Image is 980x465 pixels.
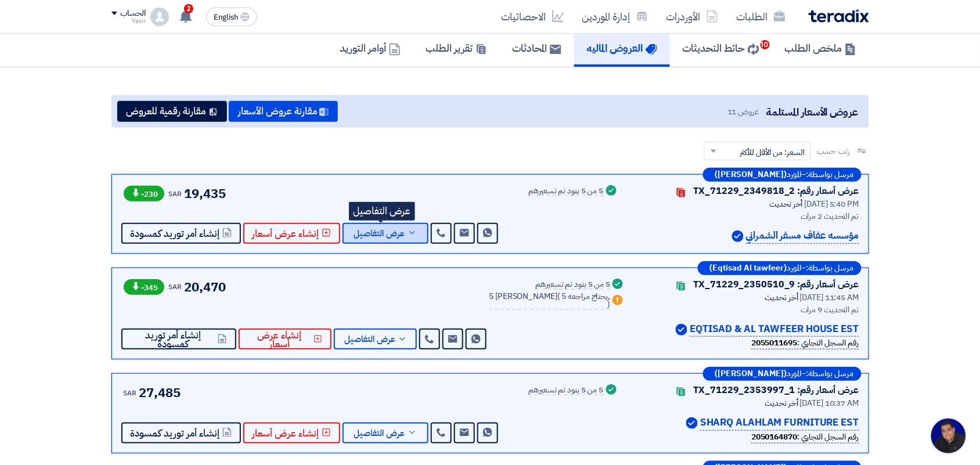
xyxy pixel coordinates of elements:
span: رتب حسب [817,145,850,157]
p: SHARQ ALAHLAM FURNITURE EST [700,415,859,431]
a: حائط التحديثات10 [670,30,772,67]
a: الأوردرات [657,3,727,30]
button: عرض التفاصيل [343,223,428,244]
span: [DATE] 11:45 AM [800,291,859,304]
h5: المحادثات [513,41,561,55]
span: 19,435 [184,184,225,203]
a: أوامر التوريد [327,30,413,67]
b: ([PERSON_NAME]) [715,171,787,179]
div: 5 من 5 بنود تم تسعيرهم [529,386,604,395]
span: English [214,13,238,21]
span: إنشاء أمر توريد كمسودة [131,429,220,438]
span: إنشاء عرض أسعار [253,429,319,438]
span: 10 [761,40,770,49]
h5: ملخص الطلب [785,41,856,55]
a: ملخص الطلب [772,30,869,67]
span: عروض 11 [727,106,759,118]
div: تم التحديث 2 مرات [633,210,859,222]
span: المورد [787,171,802,179]
span: مرسل بواسطة: [806,264,854,272]
img: Verified Account [686,417,698,429]
div: Yasir [111,18,146,24]
span: ) [608,298,611,311]
img: profile_test.png [150,8,169,26]
span: SAR [124,388,137,398]
div: عرض أسعار رقم: TX_71229_2350510_9 [694,277,859,291]
span: ( [557,290,560,302]
div: عرض التفاصيل [349,202,415,221]
button: عرض التفاصيل [343,423,428,444]
h5: أوامر التوريد [340,41,401,55]
span: مرسل بواسطة: [806,171,854,179]
span: مرسل بواسطة: [806,370,854,378]
button: English [206,8,257,26]
span: 5 يحتاج مراجعه, [562,290,611,302]
a: العروض الماليه [574,30,670,67]
span: إنشاء أمر توريد كمسودة [131,229,220,238]
h5: العروض الماليه [587,41,657,55]
span: إنشاء أمر توريد كمسودة [131,331,216,348]
span: عرض التفاصيل [344,335,395,344]
div: 5 [PERSON_NAME] [489,293,610,310]
b: (Eqtisad Al tawfeer) [710,264,787,272]
button: إنشاء أمر توريد كمسودة [121,423,241,444]
img: Verified Account [732,230,744,242]
button: مقارنة رقمية للعروض [117,101,227,122]
span: عروض الأسعار المستلمة [766,104,858,120]
p: مؤسسه عفاف مسفر الشمراني [746,228,859,244]
span: أخر تحديث [765,291,798,304]
span: عرض التفاصيل [354,429,405,438]
span: أخر تحديث [770,198,803,210]
div: رقم السجل التجاري : [751,337,859,349]
div: – [703,367,862,381]
a: الاحصائيات [492,3,573,30]
div: Open chat [931,419,966,453]
div: 5 من 5 بنود تم تسعيرهم [529,187,604,196]
span: 20,470 [184,277,225,297]
div: – [698,261,862,275]
b: 2050164870 [751,431,797,443]
span: أخر تحديث [765,397,798,409]
span: -230 [124,186,164,201]
span: SAR [169,282,182,292]
a: إدارة الموردين [573,3,657,30]
span: [DATE] 5:40 PM [805,198,859,210]
h5: حائط التحديثات [683,41,759,55]
div: رقم السجل التجاري : [751,431,859,444]
a: المحادثات [500,30,574,67]
button: إنشاء عرض أسعار [239,329,332,349]
img: Teradix logo [809,9,869,23]
div: 5 من 5 بنود تم تسعيرهم [536,280,611,290]
button: عرض التفاصيل [334,329,417,349]
span: SAR [169,189,182,199]
span: [DATE] 10:37 AM [800,397,859,409]
span: 27,485 [139,383,180,402]
button: إنشاء أمر توريد كمسودة [121,223,241,244]
span: -345 [124,279,164,295]
span: السعر: من الأقل للأكثر [740,146,805,158]
span: المورد [787,370,802,378]
div: – [703,168,862,182]
span: إنشاء عرض أسعار [248,331,312,348]
button: إنشاء عرض أسعار [243,423,340,444]
span: إنشاء عرض أسعار [253,229,319,238]
b: 2055011695 [751,337,797,349]
a: تقرير الطلب [413,30,500,67]
b: ([PERSON_NAME]) [715,370,787,378]
img: Verified Account [676,324,687,336]
div: الحساب [121,9,146,19]
button: مقارنة عروض الأسعار [229,101,338,122]
span: المورد [787,264,802,272]
span: عرض التفاصيل [354,229,405,238]
div: عرض أسعار رقم: TX_71229_2353997_1 [694,383,859,397]
span: 2 [184,4,193,13]
p: EQTISAD & AL TAWFEER HOUSE EST [690,322,859,337]
div: عرض أسعار رقم: TX_71229_2349818_2 [694,184,859,198]
button: إنشاء عرض أسعار [243,223,340,244]
button: إنشاء أمر توريد كمسودة [121,329,236,349]
a: الطلبات [727,3,795,30]
h5: تقرير الطلب [426,41,487,55]
div: تم التحديث 9 مرات [639,304,859,316]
